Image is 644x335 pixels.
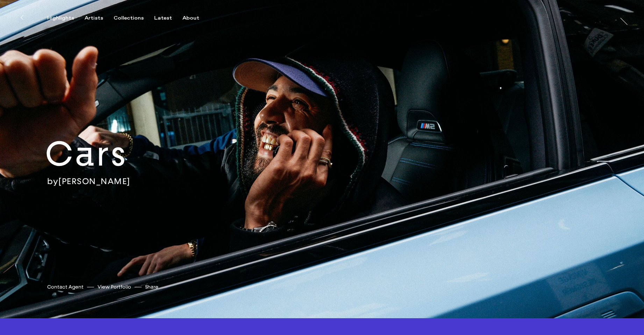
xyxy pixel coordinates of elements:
[47,283,84,291] a: Contact Agent
[58,176,130,186] a: [PERSON_NAME]
[114,15,144,21] div: Collections
[154,15,183,21] button: Latest
[45,132,175,176] h2: Cars
[98,283,131,291] a: View Portfolio
[47,15,74,21] div: Highlights
[154,15,172,21] div: Latest
[85,15,103,21] div: Artists
[47,176,58,186] span: by
[145,282,158,292] button: Share
[183,15,199,21] div: About
[114,15,154,21] button: Collections
[85,15,114,21] button: Artists
[47,15,85,21] button: Highlights
[183,15,210,21] button: About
